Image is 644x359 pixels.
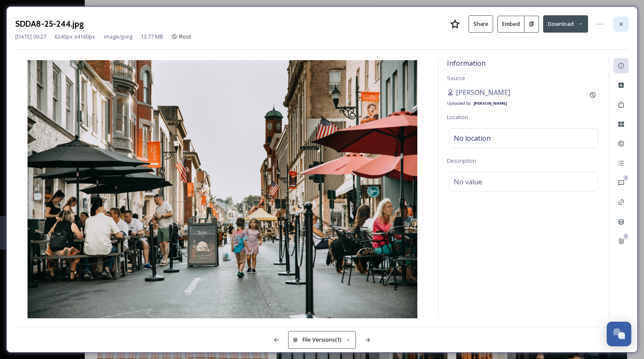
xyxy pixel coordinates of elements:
[447,74,465,82] span: Source
[474,100,507,106] strong: [PERSON_NAME]
[288,331,356,348] button: File Versions(1)
[454,177,483,187] span: No value.
[15,18,84,30] h3: SDDA8-25-244.jpg
[55,33,95,41] span: 6240 px x 4160 px
[623,234,629,239] div: 0
[447,100,472,106] span: Uploaded by:
[454,133,491,143] span: No location
[141,33,163,41] span: 13.77 MB
[469,15,493,33] button: Share
[447,58,486,68] span: Information
[15,60,430,320] img: SDDA8-25-244.jpg
[15,33,46,41] span: [DATE] 09:27
[456,87,510,97] span: [PERSON_NAME]
[623,175,629,181] div: 0
[607,322,631,346] button: Open Chat
[497,16,525,33] button: Embed
[104,33,132,41] span: image/jpeg
[179,33,192,40] span: Root
[447,113,468,121] span: Location
[543,15,588,33] button: Download
[447,157,476,164] span: Description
